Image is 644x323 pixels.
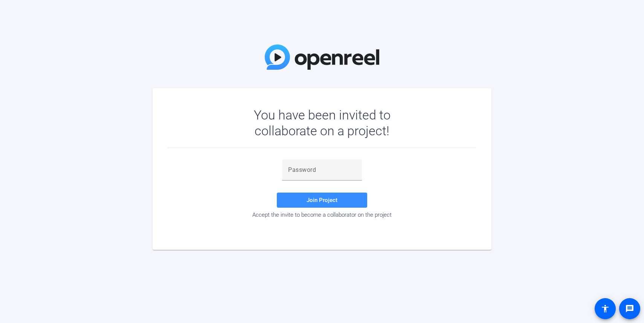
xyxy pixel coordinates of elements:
[288,165,356,175] input: Password
[307,197,337,204] span: Join Project
[277,193,367,208] button: Join Project
[168,211,476,218] div: Accept the invite to become a collaborator on the project
[625,304,634,313] mat-icon: message
[232,107,412,139] div: You have been invited to collaborate on a project!
[265,44,379,70] img: OpenReel Logo
[601,304,610,313] mat-icon: accessibility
